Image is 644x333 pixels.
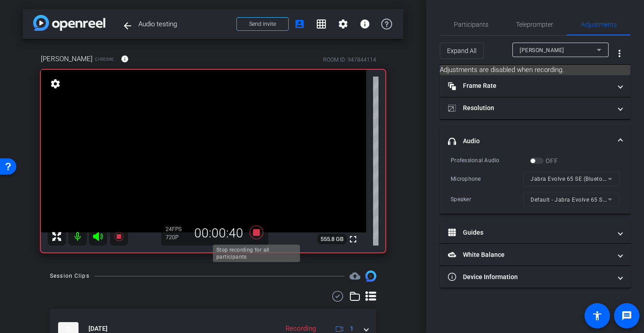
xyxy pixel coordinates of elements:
[581,21,617,28] span: Adjustments
[440,266,630,288] mat-expansion-panel-header: Device Information
[348,234,359,245] mat-icon: fullscreen
[592,310,603,321] mat-icon: accessibility
[33,15,105,31] img: app-logo
[122,20,133,31] mat-icon: arrow_back
[316,19,327,29] mat-icon: grid_on
[41,54,93,64] span: [PERSON_NAME]
[317,234,347,245] span: 555.8 GB
[440,156,630,214] div: Audio
[211,245,302,263] div: Stop recording for all participants
[294,19,305,29] mat-icon: account_box
[50,271,89,280] div: Session Clips
[172,226,182,232] span: FPS
[440,222,630,243] mat-expansion-panel-header: Guides
[448,81,611,91] mat-panel-title: Frame Rate
[544,156,558,165] label: OFF
[138,15,231,33] span: Audio testing
[440,97,630,119] mat-expansion-panel-header: Resolution
[166,226,188,233] div: 24
[447,42,477,59] span: Expand All
[349,270,360,281] mat-icon: cloud_upload
[49,78,62,89] mat-icon: settings
[448,136,611,146] mat-panel-title: Audio
[338,19,349,29] mat-icon: settings
[451,195,523,204] div: Speaker
[440,43,484,59] button: Expand All
[451,174,523,183] div: Microphone
[440,127,630,156] mat-expansion-panel-header: Audio
[448,228,611,237] mat-panel-title: Guides
[95,56,114,63] span: Chrome
[614,48,625,59] mat-icon: more_vert
[621,310,632,321] mat-icon: message
[454,21,488,28] span: Participants
[451,156,530,165] div: Professional Audio
[448,272,611,282] mat-panel-title: Device Information
[365,270,376,281] img: Session clips
[166,234,188,241] div: 720P
[249,20,276,28] span: Send invite
[121,55,129,63] mat-icon: info
[323,56,376,64] div: ROOM ID: 947844114
[448,250,611,260] mat-panel-title: White Balance
[359,19,370,29] mat-icon: info
[349,270,360,281] span: Destinations for your clips
[520,47,564,53] span: [PERSON_NAME]
[236,17,289,31] button: Send invite
[440,65,630,75] mat-card: Adjustments are disabled when recording.
[440,75,630,97] mat-expansion-panel-header: Frame Rate
[448,103,611,113] mat-panel-title: Resolution
[609,43,630,64] button: More Options for Adjustments Panel
[516,21,553,28] span: Teleprompter
[440,244,630,265] mat-expansion-panel-header: White Balance
[188,226,249,241] div: 00:00:40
